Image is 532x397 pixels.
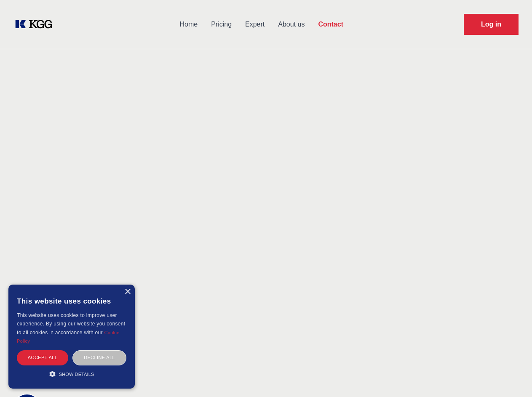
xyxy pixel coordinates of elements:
a: KOL Knowledge Platform: Talk to Key External Experts (KEE) [13,18,59,31]
a: About us [271,13,311,35]
a: Request Demo [464,14,519,35]
a: Contact [311,13,350,35]
span: This website uses cookies to improve user experience. By using our website you consent to all coo... [17,312,125,336]
div: Close [124,289,131,295]
a: Expert [238,13,271,35]
div: Accept all [17,350,68,365]
div: Show details [17,370,126,378]
iframe: Chat Widget [490,357,532,397]
span: Show details [59,372,94,377]
a: Pricing [204,13,238,35]
div: This website uses cookies [17,291,126,311]
div: Decline all [72,350,126,365]
a: Home [173,13,204,35]
a: Cookie Policy [17,330,120,344]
